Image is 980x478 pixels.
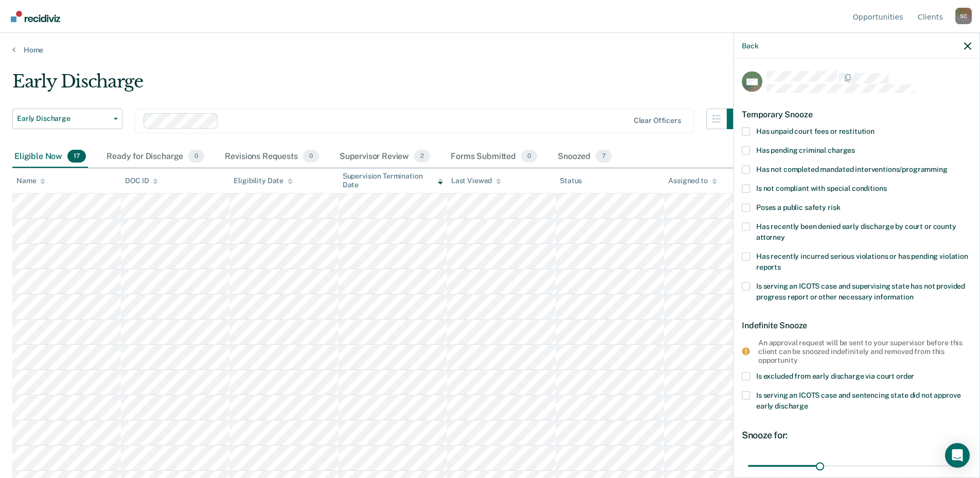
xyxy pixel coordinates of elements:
div: Early Discharge [12,71,747,100]
div: Status [560,176,582,185]
div: Supervision Termination Date [343,172,443,189]
span: Has unpaid court fees or restitution [756,127,875,135]
div: Name [16,176,45,185]
div: Snooze for: [742,430,971,441]
span: Is not compliant with special conditions [756,184,886,192]
div: Supervisor Review [337,146,433,168]
button: Back [742,41,758,50]
span: Has pending criminal charges [756,146,855,154]
span: Early Discharge [17,114,110,123]
span: 17 [67,150,86,163]
span: Is excluded from early discharge via court order [756,372,914,380]
span: Poses a public safety risk [756,203,840,211]
span: 7 [596,150,612,163]
span: Is serving an ICOTS case and sentencing state did not approve early discharge [756,391,960,410]
div: Assigned to [668,176,717,185]
div: An approval request will be sent to your supervisor before this client can be snoozed indefinitel... [758,338,963,364]
img: Recidiviz [11,11,60,22]
div: Last Viewed [451,176,501,185]
div: Snoozed [556,146,614,168]
span: Has recently incurred serious violations or has pending violation reports [756,252,968,271]
div: S C [955,8,972,24]
button: Profile dropdown button [955,8,972,24]
div: Temporary Snooze [742,101,971,127]
span: 0 [188,150,204,163]
span: Is serving an ICOTS case and supervising state has not provided progress report or other necessar... [756,281,965,300]
div: Revisions Requests [223,146,320,168]
div: Clear officers [634,116,681,125]
span: 0 [303,150,319,163]
div: Indefinite Snooze [742,312,971,338]
div: Eligible Now [12,146,88,168]
a: Home [12,45,968,55]
div: Ready for Discharge [104,146,206,168]
span: 2 [414,150,430,163]
span: 0 [521,150,537,163]
div: Forms Submitted [449,146,539,168]
div: Open Intercom Messenger [945,443,970,468]
span: Has not completed mandated interventions/programming [756,165,948,173]
span: Has recently been denied early discharge by court or county attorney [756,222,956,241]
div: Eligibility Date [234,176,293,185]
div: DOC ID [125,176,158,185]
